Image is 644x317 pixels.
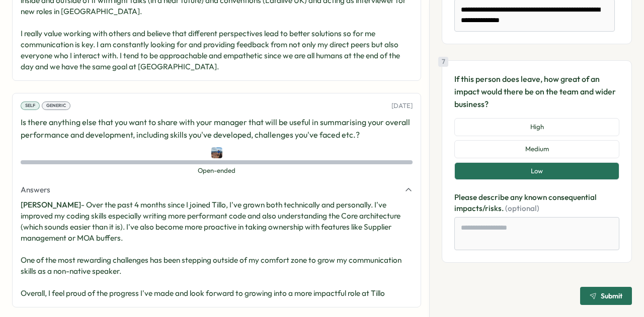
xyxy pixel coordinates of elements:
[601,292,622,299] span: Submit
[211,147,222,158] img: Adria Figueres
[454,162,619,180] button: Low
[21,199,413,299] p: - Over the past 4 months since I joined Tillo, I've grown both technically and personally. I've i...
[42,101,70,111] div: Generic
[21,184,413,195] button: Answers
[478,192,510,202] span: describe
[454,118,619,136] button: High
[454,73,619,110] p: If this person does leave, how great of an impact would there be on the team and wider business?
[548,192,597,202] span: consequential
[438,57,448,67] div: 7
[21,101,40,111] div: Self
[454,140,619,158] button: Medium
[21,184,50,195] span: Answers
[580,287,632,305] button: Submit
[510,192,524,202] span: any
[524,192,548,202] span: known
[505,203,539,213] span: (optional)
[21,200,81,209] span: [PERSON_NAME]
[391,101,413,111] p: [DATE]
[454,192,478,202] span: Please
[21,116,413,141] p: Is there anything else that you want to share with your manager that will be useful in summarisin...
[454,203,505,213] span: impacts/risks.
[21,166,413,175] span: Open-ended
